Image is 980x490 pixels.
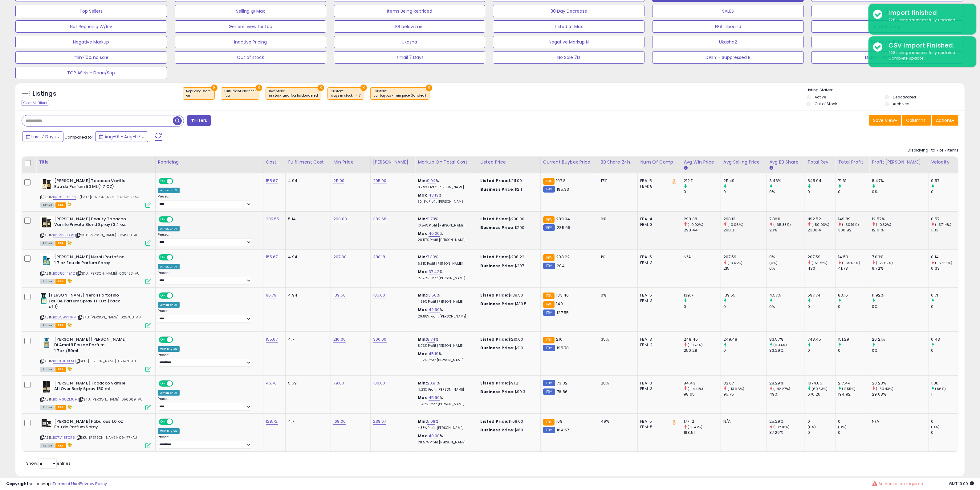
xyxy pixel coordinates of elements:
[159,293,167,298] span: ON
[40,254,150,283] div: ASIN:
[723,178,767,184] div: 211.49
[418,292,427,298] b: Min:
[557,186,569,192] span: 195.33
[77,194,139,199] span: | SKU: [PERSON_NAME]-000512-AU
[640,216,676,222] div: FBA: 4
[333,292,346,298] a: 139.50
[481,292,509,298] b: Listed Price:
[543,224,555,231] small: FBM
[769,159,802,165] div: Avg BB Share
[931,266,958,271] div: 0.33
[288,254,326,260] div: 4.94
[418,216,473,228] div: %
[54,254,129,267] b: [PERSON_NAME] Neroli Portofino 1.7 oz Eau de Parfum Spray
[842,260,860,265] small: (-65.08%)
[418,300,473,304] p: 11.89% Profit [PERSON_NAME]
[53,315,76,320] a: B00C93YKPM
[769,189,805,195] div: 0%
[481,293,536,298] div: $139.50
[543,186,555,193] small: FBM
[684,165,687,171] small: Avg Win Price.
[54,178,129,191] b: [PERSON_NAME] Tobacco Vanille Eau de Parfum 50 ML(1.7 OZ)
[908,147,958,153] div: Displaying 1 to 7 of 7 items
[935,260,952,265] small: (-57.58%)
[40,293,47,305] img: 417pWv1qfeL._SL40_.jpg
[334,51,486,64] button: Ismail 7 Days
[33,89,56,98] h5: Listings
[872,216,928,222] div: 12.57%
[288,159,328,165] div: Fulfillment Cost
[418,230,429,236] b: Max:
[158,302,180,308] div: Amazon AI
[418,159,475,165] div: Markup on Total Cost
[269,93,318,98] div: in stock and fba backordered
[175,36,326,48] button: Inactive Pricing
[481,301,514,307] b: Business Price:
[773,222,791,227] small: (-65.83%)
[266,159,283,165] div: Cost
[40,178,53,190] img: 41gGLT-OxXL._SL40_.jpg
[931,178,958,184] div: 0.57
[884,17,972,23] div: 228 listings successfully updated.
[838,189,869,195] div: 0
[684,189,721,195] div: 0
[427,178,436,184] a: 9.04
[159,179,167,184] span: ON
[266,292,277,298] a: 95.79
[175,5,326,17] button: Selling @ Max
[53,435,75,440] a: B07V48FQR5
[684,293,721,298] div: 139.71
[333,418,346,425] a: 168.00
[601,216,633,222] div: 6%
[601,159,635,165] div: BB Share 24h.
[331,89,361,98] span: Custom:
[481,159,538,165] div: Listed Price
[601,178,633,184] div: 17%
[838,293,869,298] div: 83.16
[723,216,767,222] div: 298.13
[493,51,645,64] button: No Sale 7D
[64,134,93,140] span: Compared to:
[684,254,716,260] div: N/A
[66,240,72,245] i: hazardous material
[256,85,262,91] button: ×
[640,298,676,304] div: FBM: 3
[95,131,148,142] button: Aug-01 - Aug-07
[39,159,152,165] div: Title
[373,254,385,260] a: 280.18
[872,254,928,260] div: 7.03%
[75,233,139,238] span: | SKU: [PERSON_NAME]-004503-AU
[80,481,107,487] a: Privacy Policy
[838,159,867,165] div: Total Profit
[40,279,55,284] span: All listings currently available for purchase on Amazon
[429,269,440,275] a: 37.42
[652,51,804,64] button: DAILY - Suppressed B
[40,216,53,229] img: 41t8kl2twIL._SL40_.jpg
[493,36,645,48] button: Negative Markup N
[684,159,718,165] div: Avg Win Price
[769,254,805,260] div: 0%
[684,227,721,233] div: 298.44
[158,271,258,285] div: Preset:
[333,216,347,222] a: 290.00
[15,36,167,48] button: Negative Markup
[769,260,778,265] small: (0%)
[15,5,167,17] button: Top Sellers
[333,380,344,386] a: 79.00
[640,222,676,227] div: FBM: 3
[266,380,277,386] a: 46.70
[652,5,804,17] button: SALES
[172,179,182,184] span: OFF
[931,293,958,298] div: 0.71
[481,263,536,269] div: $207
[427,336,436,343] a: 8.74
[373,380,385,386] a: 100.00
[481,225,514,230] b: Business Price:
[872,159,926,165] div: Profit [PERSON_NAME]
[288,216,326,222] div: 5.14
[373,418,386,425] a: 238.67
[931,227,958,233] div: 1.33
[543,263,555,269] small: FBM
[15,51,167,64] button: min>10% no sale
[158,188,180,193] div: Amazon AI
